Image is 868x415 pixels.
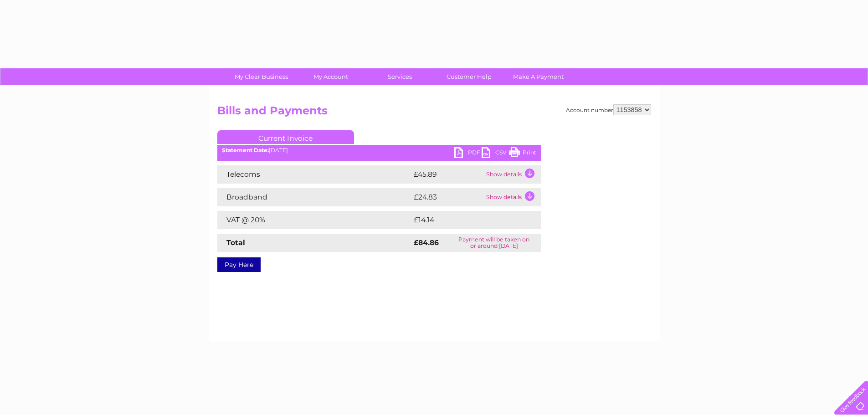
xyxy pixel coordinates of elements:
a: Pay Here [217,257,261,272]
strong: £84.86 [414,238,439,247]
td: £45.89 [411,165,484,184]
a: My Clear Business [224,68,299,85]
strong: Total [226,238,245,247]
h2: Bills and Payments [217,104,651,122]
a: CSV [482,147,509,160]
a: My Account [293,68,368,85]
td: £14.14 [411,211,521,229]
div: Account number [566,104,651,115]
b: Statement Date: [222,147,269,154]
div: [DATE] [217,147,541,154]
a: Services [362,68,437,85]
td: Show details [484,165,541,184]
a: Make A Payment [501,68,576,85]
td: Show details [484,188,541,206]
a: Print [509,147,536,160]
a: Current Invoice [217,130,354,144]
td: Payment will be taken on or around [DATE] [447,234,540,252]
a: PDF [454,147,482,160]
td: VAT @ 20% [217,211,411,229]
td: Broadband [217,188,411,206]
td: Telecoms [217,165,411,184]
a: Customer Help [431,68,507,85]
td: £24.83 [411,188,484,206]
